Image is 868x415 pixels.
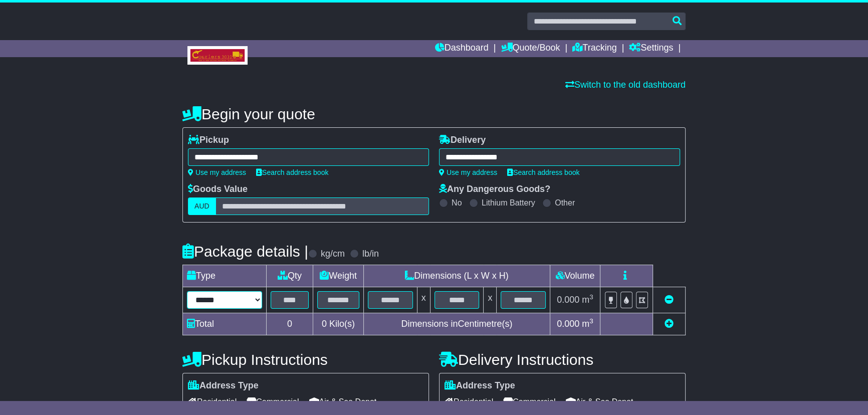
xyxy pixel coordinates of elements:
td: Total [183,313,267,335]
a: Search address book [507,168,579,176]
span: Residential [445,394,493,409]
td: Dimensions (L x W x H) [363,265,550,287]
span: 0 [322,319,327,329]
h4: Pickup Instructions [182,351,429,368]
label: Address Type [188,380,259,391]
label: Lithium Battery [482,198,535,207]
label: Any Dangerous Goods? [439,184,550,195]
h4: Delivery Instructions [439,351,686,368]
a: Tracking [572,40,616,57]
td: x [417,287,430,313]
a: Add new item [665,319,674,329]
td: Kilo(s) [313,313,364,335]
a: Use my address [188,168,246,176]
a: Quote/Book [501,40,560,57]
label: Goods Value [188,184,248,195]
span: Residential [188,394,237,409]
h4: Package details | [182,243,308,260]
td: Weight [313,265,364,287]
label: kg/cm [321,249,345,260]
span: Air & Sea Depot [309,394,377,409]
a: Remove this item [665,295,674,305]
span: 0.000 [557,295,579,305]
a: Settings [629,40,673,57]
span: Air & Sea Depot [566,394,633,409]
label: Pickup [188,135,229,146]
a: Use my address [439,168,497,176]
sup: 3 [589,317,593,325]
td: Dimensions in Centimetre(s) [363,313,550,335]
span: m [582,295,593,305]
label: lb/in [362,249,379,260]
span: m [582,319,593,329]
a: Search address book [256,168,328,176]
label: Other [555,198,575,207]
label: Address Type [445,380,515,391]
td: Volume [550,265,600,287]
td: x [484,287,497,313]
td: 0 [267,313,313,335]
label: No [452,198,462,207]
a: Switch to the old dashboard [565,80,686,90]
h4: Begin your quote [182,106,686,122]
a: Dashboard [435,40,489,57]
span: 0.000 [557,319,579,329]
sup: 3 [589,293,593,301]
span: Commercial [247,394,299,409]
td: Type [183,265,267,287]
label: Delivery [439,135,486,146]
label: AUD [188,197,216,215]
span: Commercial [503,394,555,409]
td: Qty [267,265,313,287]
